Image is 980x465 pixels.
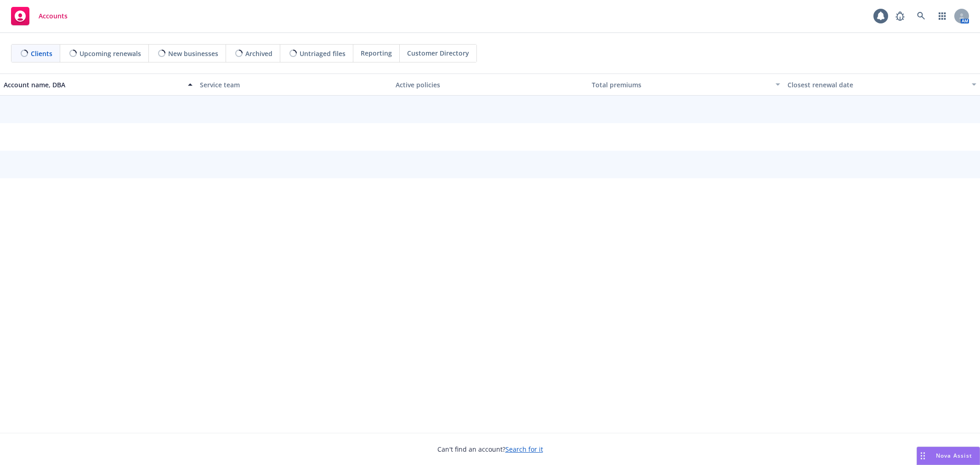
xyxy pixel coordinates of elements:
button: Service team [196,74,392,96]
div: Drag to move [917,447,929,465]
div: Account name, DBA [4,80,182,90]
span: Can't find an account? [437,444,543,454]
span: Accounts [39,12,68,20]
a: Report a Bug [891,7,909,25]
span: New businesses [168,49,218,58]
div: Service team [200,80,389,90]
button: Closest renewal date [784,74,980,96]
div: Total premiums [592,80,770,90]
span: Untriaged files [300,49,346,58]
div: Closest renewal date [787,80,966,90]
a: Search for it [505,445,543,454]
a: Search [912,7,930,25]
a: Accounts [7,3,71,29]
button: Nova Assist [917,447,980,465]
span: Archived [245,49,272,58]
span: Clients [31,49,52,58]
span: Nova Assist [936,452,972,459]
span: Reporting [361,48,392,58]
button: Total premiums [588,74,784,96]
a: Switch app [933,7,952,25]
span: Customer Directory [407,48,469,58]
div: Active policies [396,80,584,90]
span: Upcoming renewals [79,49,141,58]
button: Active policies [392,74,588,96]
